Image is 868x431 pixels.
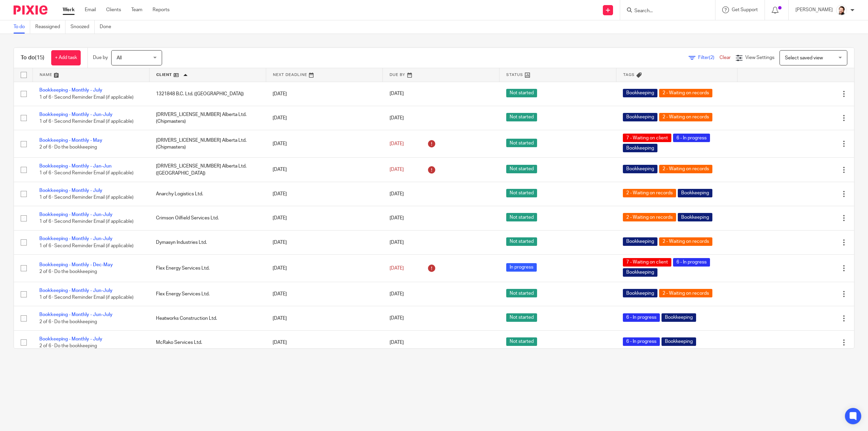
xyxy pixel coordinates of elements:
a: Bookkeeping - Monthly - Jun-July [39,236,113,241]
td: [DATE] [266,130,382,158]
td: [DATE] [266,306,382,330]
td: McRako Services Ltd. [149,330,266,354]
span: Bookkeeping [623,237,657,246]
span: Bookkeeping [678,213,712,221]
span: Not started [506,89,537,97]
span: Not started [506,113,537,121]
span: [DATE] [390,240,404,245]
span: Bookkeeping [678,189,712,197]
td: Dymasyn Industries Ltd. [149,230,266,254]
a: Bookkeeping - Monthly - May [39,138,102,143]
a: Bookkeeping - Monthly - July [39,337,102,341]
span: 1 of 6 · Second Reminder Email (if applicable) [39,295,134,300]
a: Reassigned [35,20,65,34]
span: 7 - Waiting on client [623,258,671,267]
span: Bookkeeping [623,113,657,121]
a: Bookkeeping - Monthly - Jan-Jun [39,164,112,169]
span: View Settings [745,55,774,60]
span: Bookkeeping [623,89,657,97]
span: [DATE] [390,192,404,196]
td: Flex Energy Services Ltd. [149,282,266,306]
a: Work [63,6,75,13]
td: [DRIVERS_LICENSE_NUMBER] Alberta Ltd. ([GEOGRAPHIC_DATA]) [149,158,266,182]
span: [DATE] [390,216,404,220]
span: Not started [506,237,537,246]
a: Clear [719,55,731,60]
span: 2 of 6 · Do the bookkeeping [39,269,97,274]
input: Search [634,8,695,14]
span: (15) [35,55,44,60]
td: [DATE] [266,206,382,230]
span: Not started [506,139,537,147]
span: [DATE] [390,316,404,321]
span: 2 - Waiting on records [623,213,676,221]
a: Snoozed [71,20,95,34]
span: 6 - In progress [623,337,660,346]
span: 6 - In progress [673,258,710,267]
span: 2 of 6 · Do the bookkeeping [39,145,97,150]
td: [DATE] [266,255,382,282]
span: 1 of 6 · Second Reminder Email (if applicable) [39,171,134,176]
a: Reports [153,6,170,13]
td: [DATE] [266,82,382,106]
a: + Add task [51,50,81,65]
a: To do [14,20,30,34]
span: All [117,56,122,60]
span: 1 of 6 · Second Reminder Email (if applicable) [39,243,134,248]
span: Not started [506,165,537,173]
span: Bookkeeping [623,144,657,152]
td: Flex Energy Services Ltd. [149,255,266,282]
td: [DATE] [266,106,382,130]
a: Bookkeeping - Monthly - July [39,188,102,193]
span: In progress [506,263,537,272]
span: Not started [506,313,537,322]
span: Get Support [732,7,758,12]
span: 1 of 6 · Second Reminder Email (if applicable) [39,95,134,100]
td: [DATE] [266,230,382,254]
td: [DATE] [266,282,382,306]
span: Bookkeeping [662,337,696,346]
td: [DRIVERS_LICENSE_NUMBER] Alberta Ltd. (Chipmasters) [149,130,266,158]
span: Not started [506,337,537,346]
span: Bookkeeping [623,268,657,277]
span: 2 - Waiting on records [659,289,712,297]
span: 1 of 6 · Second Reminder Email (if applicable) [39,195,134,200]
a: Bookkeeping - Monthly - Jun-July [39,288,113,293]
h1: To do [21,54,44,61]
span: Tags [623,73,635,77]
a: Bookkeeping - Monthly - Dec-May [39,262,113,267]
img: Pixie [14,5,47,15]
span: (2) [709,55,714,60]
span: 1 of 6 · Second Reminder Email (if applicable) [39,119,134,124]
span: [DATE] [390,167,404,172]
a: Team [131,6,142,13]
a: Bookkeeping - Monthly - Jun-July [39,212,113,217]
span: [DATE] [390,92,404,96]
span: 2 - Waiting on records [623,189,676,197]
span: Not started [506,189,537,197]
td: [DATE] [266,182,382,206]
span: [DATE] [390,266,404,271]
td: Anarchy Logistics Ltd. [149,182,266,206]
a: Clients [106,6,121,13]
a: Bookkeeping - Monthly - Jun-July [39,312,113,317]
td: Crimson Oilfield Services Ltd. [149,206,266,230]
td: 1321848 B.C. Ltd. ([GEOGRAPHIC_DATA]) [149,82,266,106]
td: [DATE] [266,158,382,182]
span: 2 - Waiting on records [659,165,712,173]
a: Bookkeeping - Monthly - July [39,88,102,93]
span: Filter [698,55,719,60]
span: Bookkeeping [623,289,657,297]
a: Done [100,20,116,34]
span: 2 - Waiting on records [659,237,712,246]
span: 2 - Waiting on records [659,113,712,121]
span: [DATE] [390,292,404,296]
span: Bookkeeping [662,313,696,322]
p: Due by [93,54,108,61]
span: Not started [506,289,537,297]
img: Jayde%20Headshot.jpg [836,5,847,16]
span: 7 - Waiting on client [623,134,671,142]
span: 2 of 6 · Do the bookkeeping [39,319,97,324]
span: [DATE] [390,340,404,345]
td: [DRIVERS_LICENSE_NUMBER] Alberta Ltd. (Chipmasters) [149,106,266,130]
